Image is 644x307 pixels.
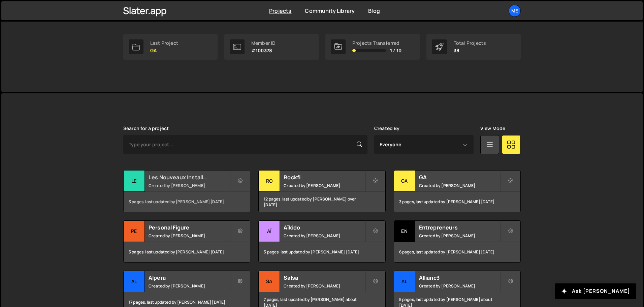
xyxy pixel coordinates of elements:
label: Created By [374,126,400,131]
p: GA [150,48,178,53]
small: Created by [PERSON_NAME] [284,283,365,289]
button: Ask [PERSON_NAME] [555,283,636,299]
small: Created by [PERSON_NAME] [419,183,500,188]
a: GA GA Created by [PERSON_NAME] 3 pages, last updated by [PERSON_NAME] [DATE] [394,170,521,212]
h2: Salsa [284,274,365,281]
small: Created by [PERSON_NAME] [149,233,230,239]
a: Pe Personal Figure Created by [PERSON_NAME] 5 pages, last updated by [PERSON_NAME] [DATE] [123,220,250,263]
label: View Mode [480,126,505,131]
label: Search for a project [123,126,169,131]
div: Member ID [251,40,276,46]
div: Ro [259,171,280,192]
div: GA [394,171,415,192]
h2: Alpera [149,274,230,281]
div: Last Project [150,40,178,46]
div: 3 pages, last updated by [PERSON_NAME] [DATE] [259,242,385,262]
small: Created by [PERSON_NAME] [149,183,230,188]
div: Total Projects [454,40,486,46]
div: 6 pages, last updated by [PERSON_NAME] [DATE] [394,242,520,262]
div: Projects Transferred [352,40,401,46]
a: Community Library [305,7,355,14]
div: 3 pages, last updated by [PERSON_NAME] [DATE] [124,192,250,212]
small: Created by [PERSON_NAME] [284,183,365,188]
p: #100378 [251,48,276,53]
small: Created by [PERSON_NAME] [419,233,500,239]
h2: Allianc3 [419,274,500,281]
div: Le [124,171,145,192]
a: Le Les Nouveaux Installateurs Created by [PERSON_NAME] 3 pages, last updated by [PERSON_NAME] [DATE] [123,170,250,212]
div: En [394,221,415,242]
a: Projects [269,7,291,14]
small: Created by [PERSON_NAME] [284,233,365,239]
h2: Les Nouveaux Installateurs [149,174,230,181]
div: 3 pages, last updated by [PERSON_NAME] [DATE] [394,192,520,212]
h2: Personal Figure [149,224,230,231]
a: Aï Aïkido Created by [PERSON_NAME] 3 pages, last updated by [PERSON_NAME] [DATE] [258,220,385,263]
p: 38 [454,48,486,53]
span: 1 / 10 [390,48,401,53]
small: Created by [PERSON_NAME] [149,283,230,289]
div: Sa [259,271,280,292]
div: 5 pages, last updated by [PERSON_NAME] [DATE] [124,242,250,262]
h2: Aïkido [284,224,365,231]
input: Type your project... [123,135,367,154]
a: Blog [368,7,380,14]
div: 12 pages, last updated by [PERSON_NAME] over [DATE] [259,192,385,212]
div: Aï [259,221,280,242]
h2: GA [419,174,500,181]
div: Pe [124,221,145,242]
div: Al [394,271,415,292]
a: Me [509,5,521,17]
a: Ro Rockfi Created by [PERSON_NAME] 12 pages, last updated by [PERSON_NAME] over [DATE] [258,170,385,212]
small: Created by [PERSON_NAME] [419,283,500,289]
a: Last Project GA [123,34,218,60]
h2: Entrepreneurs [419,224,500,231]
a: En Entrepreneurs Created by [PERSON_NAME] 6 pages, last updated by [PERSON_NAME] [DATE] [394,220,521,263]
h2: Rockfi [284,174,365,181]
div: Al [124,271,145,292]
